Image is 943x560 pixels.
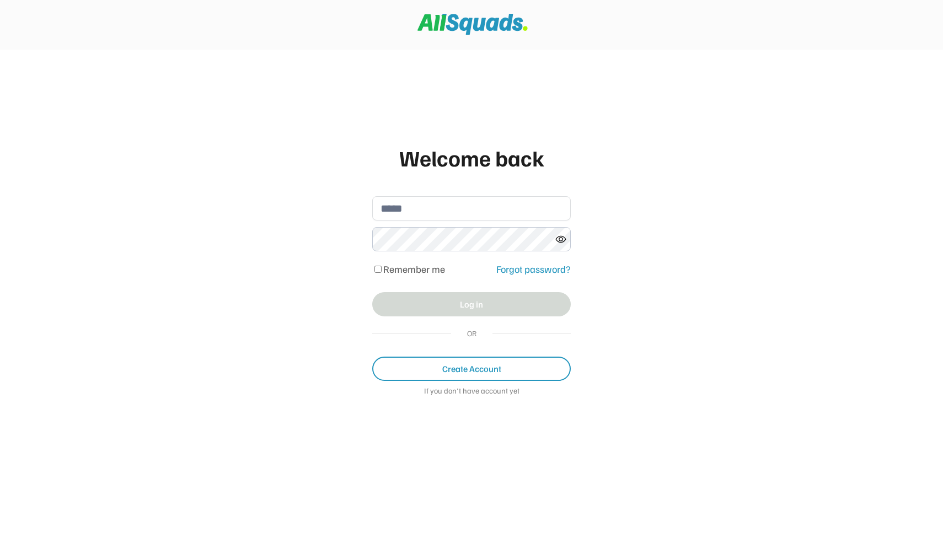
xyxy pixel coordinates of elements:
[372,141,571,174] div: Welcome back
[372,357,571,381] button: Create Account
[462,327,481,339] div: OR
[417,14,528,35] img: Squad%20Logo.svg
[496,262,571,277] div: Forgot password?
[383,263,445,275] label: Remember me
[372,386,571,397] div: If you don't have account yet
[372,292,571,316] button: Log in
